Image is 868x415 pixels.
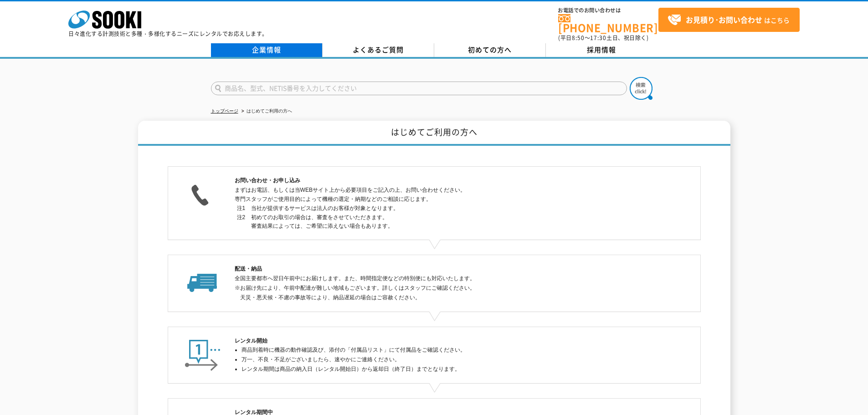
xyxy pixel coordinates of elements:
dd: 初めてのお取引の場合は、審査をさせていただきます。 審査結果によっては、ご希望に添えない場合もあります。 [251,213,634,231]
h2: レンタル開始 [235,336,634,346]
strong: お見積り･お問い合わせ [686,14,762,25]
span: 17:30 [590,34,606,42]
a: 企業情報 [211,43,323,57]
span: (平日 ～ 土日、祝日除く) [558,34,648,42]
span: 8:50 [572,34,585,42]
li: 万一、不良・不足がございましたら、速やかにご連絡ください。 [241,355,634,364]
span: お電話でのお問い合わせは [558,8,658,13]
a: [PHONE_NUMBER] [558,14,658,33]
img: お問い合わせ・お申し込み [175,176,231,211]
p: 日々進化する計測技術と多種・多様化するニーズにレンタルでお応えします。 [68,31,268,36]
li: 商品到着時に機器の動作確認及び、添付の「付属品リスト」にて付属品をご確認ください。 [241,345,634,355]
li: レンタル期間は商品の納入日（レンタル開始日）から返却日（終了日）までとなります。 [241,364,634,374]
h2: 配送・納品 [235,264,634,274]
dd: 当社が提供するサービスは法人のお客様が対象となります。 [251,204,634,213]
img: btn_search.png [630,77,652,100]
p: 全国主要都市へ翌日午前中にお届けします。また、時間指定便などの特別便にも対応いたします。 [235,274,634,283]
a: お見積り･お問い合わせはこちら [658,8,800,32]
h1: はじめてご利用の方へ [138,121,730,146]
p: ※お届け先により、午前中配達が難しい地域もございます。詳しくはスタッフにご確認ください。 天災・悪天候・不慮の事故等により、納品遅延の場合はご容赦ください。 [240,283,634,302]
a: 採用情報 [546,43,657,57]
img: 配送・納品 [175,264,231,294]
a: よくあるご質問 [323,43,434,57]
p: まずはお電話、もしくは当WEBサイト上から必要項目をご記入の上、お問い合わせください。 専門スタッフがご使用目的によって機種の選定・納期などのご相談に応じます。 [235,185,634,205]
h2: お問い合わせ・お申し込み [235,176,634,185]
li: はじめてご利用の方へ [240,107,292,116]
img: レンタル開始 [175,336,231,371]
a: 初めての方へ [434,43,546,57]
dt: 注2 [237,213,246,222]
a: トップページ [211,108,238,113]
dt: 注1 [237,204,246,213]
span: 初めての方へ [468,45,512,55]
input: 商品名、型式、NETIS番号を入力してください [211,82,627,95]
span: はこちら [668,13,790,27]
